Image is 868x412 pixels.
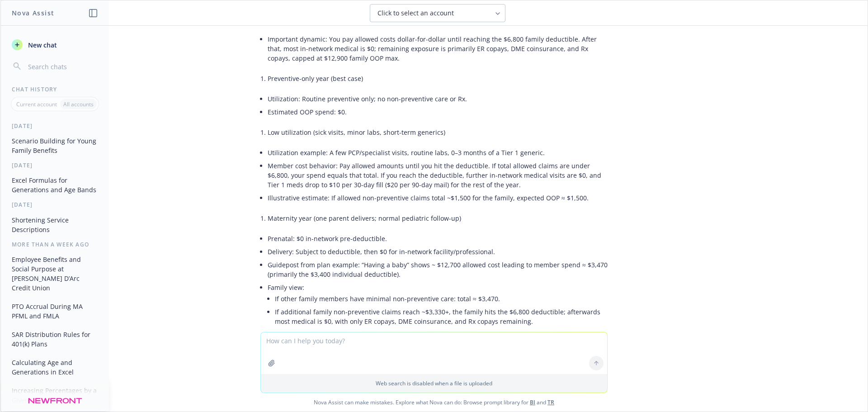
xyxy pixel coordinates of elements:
[1,161,109,169] div: [DATE]
[268,92,608,105] li: Utilization: Routine preventive only; no non-preventive care or Rx.
[268,258,608,281] li: Guidepost from plan example: “Having a baby” shows ~ $12,700 allowed cost leading to member spend...
[268,146,608,159] li: Utilization example: A few PCP/specialist visits, routine labs, 0–3 months of a Tier 1 generic.
[16,100,57,108] p: Current account
[26,60,98,73] input: Search chats
[268,232,608,245] li: Prenatal: $0 in-network pre-deductible.
[63,100,94,108] p: All accounts
[8,252,102,295] button: Employee Benefits and Social Purpose at [PERSON_NAME] D’Arc Credit Union
[547,398,554,406] a: TR
[26,40,57,50] span: New chat
[1,85,109,93] div: Chat History
[268,105,608,118] li: Estimated OOP spend: $0.
[1,201,109,208] div: [DATE]
[8,327,102,351] button: SAR Distribution Rules for 401(k) Plans
[8,213,102,237] button: Shortening Service Descriptions
[1,122,109,130] div: [DATE]
[8,383,102,407] button: Increasing Percentages by a Given Percent
[12,8,54,18] h1: Nova Assist
[8,355,102,379] button: Calculating Age and Generations in Excel
[268,212,608,225] li: Maternity year (one parent delivers; normal pediatric follow-up)
[268,126,608,139] li: Low utilization (sick visits, minor labs, short-term generics)
[377,9,454,18] span: Click to select an account
[8,37,102,53] button: New chat
[1,241,109,248] div: More than a week ago
[8,133,102,158] button: Scenario Building for Young Family Benefits
[268,281,608,330] li: Family view:
[8,173,102,197] button: Excel Formulas for Generations and Age Bands
[8,299,102,323] button: PTO Accrual During MA PFML and FMLA
[275,292,608,305] li: If other family members have minimal non-preventive care: total ≈ $3,470.
[266,379,602,387] p: Web search is disabled when a file is uploaded
[275,305,608,328] li: If additional family non-preventive claims reach ~$3,330+, the family hits the $6,800 deductible;...
[530,398,535,406] a: BI
[268,159,608,191] li: Member cost behavior: Pay allowed amounts until you hit the deductible. If total allowed claims a...
[4,393,864,412] span: Nova Assist can make mistakes. Explore what Nova can do: Browse prompt library for and
[268,191,608,204] li: Illustrative estimate: If allowed non-preventive claims total ~$1,500 for the family, expected OO...
[370,4,505,22] button: Click to select an account
[268,72,608,85] li: Preventive-only year (best case)
[268,33,608,65] li: Important dynamic: You pay allowed costs dollar-for-dollar until reaching the $6,800 family deduc...
[268,245,608,258] li: Delivery: Subject to deductible, then $0 for in-network facility/professional.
